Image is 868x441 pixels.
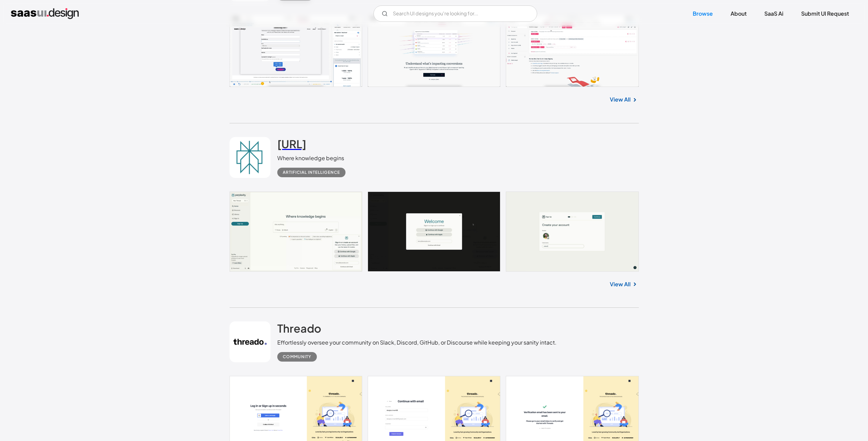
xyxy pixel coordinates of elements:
[283,353,311,361] div: Community
[685,6,721,21] a: Browse
[277,338,557,347] div: Effortlessly oversee your community on Slack, Discord, GitHub, or Discourse while keeping your sa...
[722,6,755,21] a: About
[11,8,79,19] a: home
[610,280,631,288] a: View All
[277,137,306,151] h2: [URL]
[373,5,537,22] form: Email Form
[277,321,321,335] h2: Threado
[277,154,351,162] div: Where knowledge begins
[277,137,306,154] a: [URL]
[277,321,321,338] a: Threado
[756,6,792,21] a: SaaS Ai
[610,95,631,104] a: View All
[373,5,537,22] input: Search UI designs you're looking for...
[283,168,340,177] div: Artificial Intelligence
[793,6,857,21] a: Submit UI Request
